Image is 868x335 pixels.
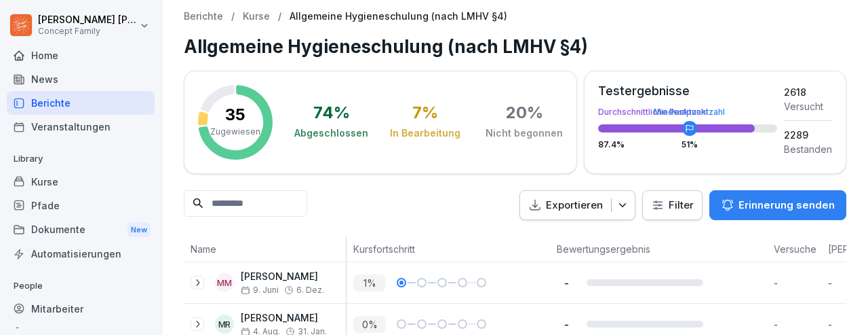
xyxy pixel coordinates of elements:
[278,11,281,22] p: /
[519,190,635,221] button: Exportieren
[784,99,832,113] div: Versucht
[215,273,234,292] div: MM
[546,198,603,213] p: Exportieren
[7,67,155,91] a: News
[784,85,832,99] div: 2618
[127,222,151,238] div: New
[38,14,137,26] p: [PERSON_NAME] [PERSON_NAME]
[7,148,155,170] p: Library
[774,242,814,256] p: Versuche
[191,242,339,256] p: Name
[184,33,846,60] h1: Allgemeine Hygieneschulung (nach LMHV §4)
[225,107,245,123] p: 35
[7,43,155,67] a: Home
[738,198,835,213] p: Erinnerung senden
[643,191,702,220] button: Filter
[651,198,694,212] div: Filter
[654,108,725,116] div: Mindestpunktzahl
[598,141,777,149] div: 87.4 %
[215,315,234,334] div: MR
[290,11,507,22] p: Allgemeine Hygieneschulung (nach LMHV §4)
[241,271,324,283] p: [PERSON_NAME]
[784,142,832,156] div: Bestanden
[7,91,155,115] a: Berichte
[7,115,155,139] a: Veranstaltungen
[598,85,777,97] div: Testergebnisse
[184,11,223,22] a: Berichte
[353,275,386,292] p: 1 %
[7,194,155,217] a: Pfade
[7,217,155,243] div: Dokumente
[7,242,155,266] a: Automatisierungen
[241,285,279,295] span: 9. Juni
[7,217,155,243] a: DokumenteNew
[38,27,137,36] p: Concept Family
[774,276,821,290] p: -
[506,105,543,121] div: 20 %
[294,126,368,140] div: Abgeschlossen
[412,105,438,121] div: 7 %
[682,141,698,149] div: 51 %
[557,277,576,289] p: -
[241,313,327,324] p: [PERSON_NAME]
[7,275,155,297] p: People
[353,316,386,333] p: 0 %
[557,318,576,331] p: -
[296,285,324,295] span: 6. Dez.
[774,317,821,332] p: -
[353,242,543,256] p: Kursfortschritt
[210,126,260,138] p: Zugewiesen
[243,11,270,22] a: Kurse
[7,297,155,321] a: Mitarbeiter
[784,128,832,142] div: 2289
[231,11,235,22] p: /
[313,105,350,121] div: 74 %
[486,126,563,140] div: Nicht begonnen
[709,190,846,220] button: Erinnerung senden
[557,242,760,256] p: Bewertungsergebnis
[7,170,155,194] a: Kurse
[390,126,460,140] div: In Bearbeitung
[598,108,777,116] div: Durchschnittliche Punktzahl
